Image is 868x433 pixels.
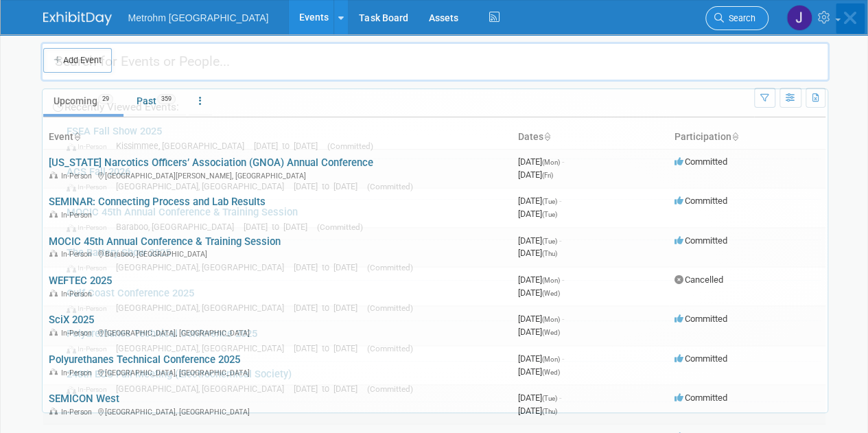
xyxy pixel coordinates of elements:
input: Search for Events or People... [40,42,830,82]
span: (Committed) [317,222,363,232]
span: Kissimmee, [GEOGRAPHIC_DATA] [116,141,251,151]
span: [GEOGRAPHIC_DATA], [GEOGRAPHIC_DATA] [116,262,291,272]
span: (Committed) [327,141,373,151]
span: [GEOGRAPHIC_DATA], [GEOGRAPHIC_DATA] [116,303,291,313]
span: [DATE] to [DATE] [244,222,314,232]
a: FSEA Fall Show 2025 In-Person Kissimmee, [GEOGRAPHIC_DATA] [DATE] to [DATE] (Committed) [60,119,821,159]
span: Baraboo, [GEOGRAPHIC_DATA] [116,222,241,232]
span: [GEOGRAPHIC_DATA], [GEOGRAPHIC_DATA] [116,343,291,353]
a: MOCIC 45th Annual Conference & Training Session In-Person Baraboo, [GEOGRAPHIC_DATA] [DATE] to [D... [60,200,821,239]
span: [GEOGRAPHIC_DATA], [GEOGRAPHIC_DATA] [116,384,291,394]
a: The Battery Show 2025 In-Person [GEOGRAPHIC_DATA], [GEOGRAPHIC_DATA] [DATE] to [DATE] (Committed) [60,240,821,280]
span: (Committed) [367,384,413,394]
span: [DATE] to [DATE] [294,343,364,353]
a: 248th ECS Fall Meeting (Electrochemical Society) In-Person [GEOGRAPHIC_DATA], [GEOGRAPHIC_DATA] [... [60,362,821,401]
span: In-Person [67,304,113,313]
span: In-Person [67,385,113,394]
span: (Committed) [367,303,413,313]
span: [DATE] to [DATE] [254,141,325,151]
span: [GEOGRAPHIC_DATA], [GEOGRAPHIC_DATA] [116,181,291,191]
span: (Committed) [367,344,413,353]
span: [DATE] to [DATE] [294,303,364,313]
span: In-Person [67,142,113,151]
span: In-Person [67,264,113,272]
span: (Committed) [367,182,413,191]
div: Recently Viewed Events: [49,89,821,119]
a: Polyurethanes Technical Conference 2025 In-Person [GEOGRAPHIC_DATA], [GEOGRAPHIC_DATA] [DATE] to ... [60,321,821,361]
span: [DATE] to [DATE] [294,181,364,191]
span: In-Person [67,183,113,191]
span: In-Person [67,223,113,232]
a: Gulf Coast Conference 2025 In-Person [GEOGRAPHIC_DATA], [GEOGRAPHIC_DATA] [DATE] to [DATE] (Commi... [60,281,821,320]
span: [DATE] to [DATE] [294,384,364,394]
a: ACS Fall 2026 In-Person [GEOGRAPHIC_DATA], [GEOGRAPHIC_DATA] [DATE] to [DATE] (Committed) [60,159,821,199]
span: In-Person [67,344,113,353]
span: [DATE] to [DATE] [294,262,364,272]
span: (Committed) [367,263,413,272]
